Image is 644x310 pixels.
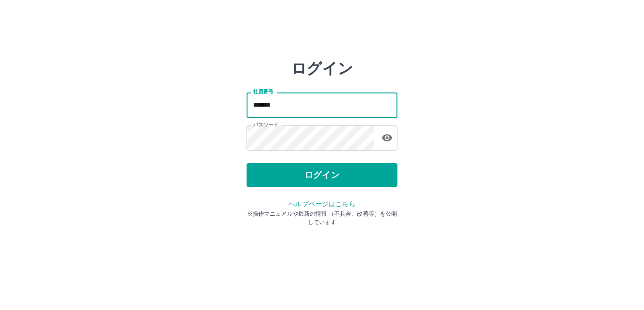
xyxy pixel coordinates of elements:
[289,200,355,208] a: ヘルプページはこちら
[291,59,353,77] h2: ログイン
[253,121,278,128] label: パスワード
[253,88,273,95] label: 社員番号
[247,163,397,187] button: ログイン
[247,209,397,226] p: ※操作マニュアルや最新の情報 （不具合、改善等）を公開しています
